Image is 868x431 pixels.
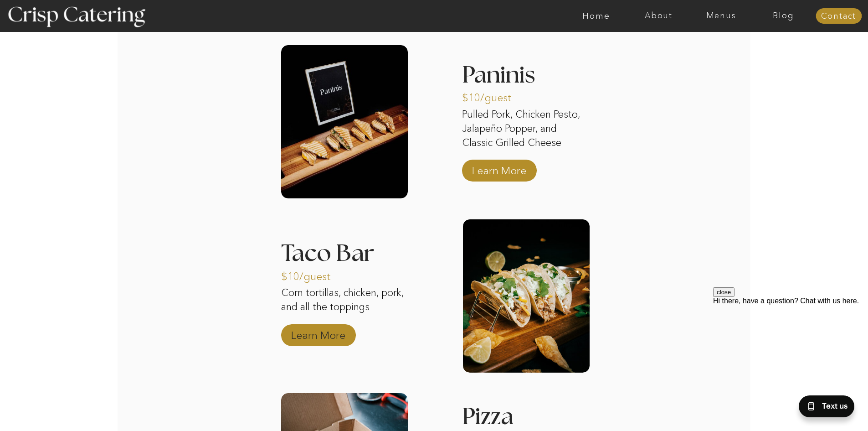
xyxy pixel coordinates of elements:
[462,82,523,109] p: $10/guest
[713,287,868,397] iframe: podium webchat widget prompt
[281,286,408,330] p: Corn tortillas, chicken, pork, and all the toppings
[752,11,815,21] a: Blog
[627,11,690,21] a: About
[281,261,342,287] p: $10/guest
[281,242,408,253] h3: Taco Bar
[777,385,868,431] iframe: podium webchat widget bubble
[690,11,752,21] a: Menus
[462,108,589,151] p: Pulled Pork, Chicken Pesto, Jalapeño Popper, and Classic Grilled Cheese
[469,155,529,182] a: Learn More
[816,12,862,21] a: Contact
[462,63,589,93] h3: Paninis
[565,11,627,21] a: Home
[288,320,349,346] a: Learn More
